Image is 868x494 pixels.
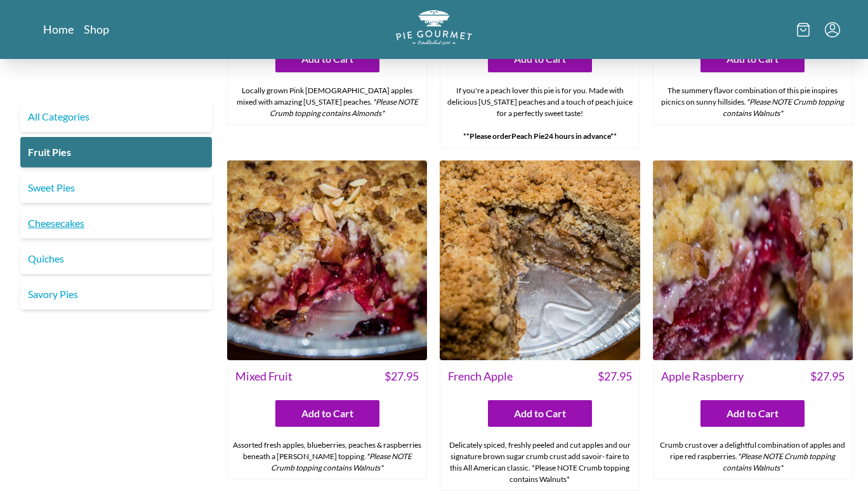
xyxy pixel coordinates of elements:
[396,10,472,49] a: Logo
[385,368,419,385] span: $ 27.95
[440,434,639,490] div: Delicately spiced, freshly peeled and cut apples and our signature brown sugar crumb crust add sa...
[301,406,353,421] span: Add to Cart
[653,160,853,360] img: Apple Raspberry
[235,368,293,385] span: Mixed Fruit
[723,97,845,118] em: *Please NOTE Crumb topping contains Walnuts*
[598,368,632,385] span: $ 27.95
[727,51,779,67] span: Add to Cart
[448,368,513,385] span: French Apple
[440,160,640,360] img: French Apple
[227,160,427,360] img: Mixed Fruit
[20,244,212,274] a: Quiches
[654,80,852,124] div: The summery flavor combination of this pie inspires picnics on sunny hillsides.
[514,51,566,67] span: Add to Cart
[661,368,744,385] span: Apple Raspberry
[271,452,412,472] em: *Please NOTE Crumb topping contains Walnuts*
[84,22,109,37] a: Shop
[275,400,379,427] button: Add to Cart
[20,279,212,309] a: Savory Pies
[463,131,617,141] strong: **Please order 24 hours in advance**
[825,22,840,37] button: Menu
[228,80,426,124] div: Locally grown Pink [DEMOGRAPHIC_DATA] apples mixed with amazing [US_STATE] peaches.
[810,368,845,385] span: $ 27.95
[20,208,212,238] a: Cheesecakes
[228,434,426,479] div: Assorted fresh apples, blueberries, peaches & raspberries beneath a [PERSON_NAME] topping.
[727,406,779,421] span: Add to Cart
[654,434,852,479] div: Crumb crust over a delightful combination of apples and ripe red raspberries.
[440,80,639,147] div: If you're a peach lover this pie is for you. Made with delicious [US_STATE] peaches and a touch o...
[20,101,212,132] a: All Categories
[301,51,353,67] span: Add to Cart
[43,22,74,37] a: Home
[700,400,805,427] button: Add to Cart
[514,406,566,421] span: Add to Cart
[723,452,836,472] em: *Please NOTE Crumb topping contains Walnuts*
[270,97,418,118] em: *Please NOTE Crumb topping contains Almonds*
[20,172,212,203] a: Sweet Pies
[511,131,544,141] strong: Peach Pie
[275,46,379,72] button: Add to Cart
[700,46,805,72] button: Add to Cart
[396,10,472,45] img: logo
[488,46,592,72] button: Add to Cart
[488,400,592,427] button: Add to Cart
[20,137,212,167] a: Fruit Pies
